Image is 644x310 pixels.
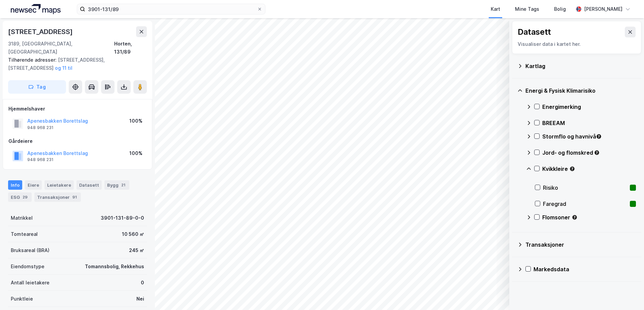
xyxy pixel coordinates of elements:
[8,80,66,94] button: Tag
[542,213,636,221] div: Flomsoner
[596,133,602,139] div: Tooltip anchor
[11,279,50,287] div: Antall leietakere
[518,27,551,37] div: Datasett
[27,157,54,162] div: 948 968 231
[515,5,539,13] div: Mine Tags
[34,192,81,202] div: Transaksjoner
[25,180,42,190] div: Eiere
[491,5,500,13] div: Kart
[11,4,61,14] img: logo.a4113a55bc3d86da70a041830d287a7e.svg
[8,180,22,190] div: Info
[594,150,600,156] div: Tooltip anchor
[8,137,147,145] div: Gårdeiere
[8,26,74,37] div: [STREET_ADDRESS]
[610,278,644,310] iframe: Chat Widget
[542,119,636,127] div: BREEAM
[542,165,636,173] div: Kvikkleire
[8,56,141,72] div: [STREET_ADDRESS], [STREET_ADDRESS]
[85,262,144,271] div: Tomannsbolig, Rekkehus
[44,180,74,190] div: Leietakere
[525,241,636,249] div: Transaksjoner
[129,246,144,254] div: 245 ㎡
[11,214,33,222] div: Matrikkel
[572,214,578,220] div: Tooltip anchor
[104,180,129,190] div: Bygg
[122,230,144,238] div: 10 560 ㎡
[114,40,147,56] div: Horten, 131/89
[136,295,144,303] div: Nei
[76,180,102,190] div: Datasett
[101,214,144,222] div: 3901-131-89-0-0
[8,57,58,63] span: Tilhørende adresser:
[129,117,142,125] div: 100%
[543,184,627,192] div: Risiko
[8,40,114,56] div: 3189, [GEOGRAPHIC_DATA], [GEOGRAPHIC_DATA]
[554,5,566,13] div: Bolig
[11,230,38,238] div: Tomteareal
[542,103,636,111] div: Energimerking
[11,246,50,254] div: Bruksareal (BRA)
[525,62,636,70] div: Kartlag
[518,40,636,48] div: Visualiser data i kartet her.
[27,125,54,130] div: 948 968 231
[542,149,636,157] div: Jord- og flomskred
[610,278,644,310] div: Kontrollprogram for chat
[542,132,636,141] div: Stormflo og havnivå
[129,149,142,157] div: 100%
[11,295,33,303] div: Punktleie
[71,194,78,200] div: 91
[85,4,257,14] input: Søk på adresse, matrikkel, gårdeiere, leietakere eller personer
[525,87,636,95] div: Energi & Fysisk Klimarisiko
[21,194,29,200] div: 29
[120,182,127,188] div: 21
[8,192,32,202] div: ESG
[534,265,636,273] div: Markedsdata
[8,105,147,113] div: Hjemmelshaver
[543,200,627,208] div: Faregrad
[11,262,44,271] div: Eiendomstype
[569,166,575,172] div: Tooltip anchor
[141,279,144,287] div: 0
[584,5,622,13] div: [PERSON_NAME]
